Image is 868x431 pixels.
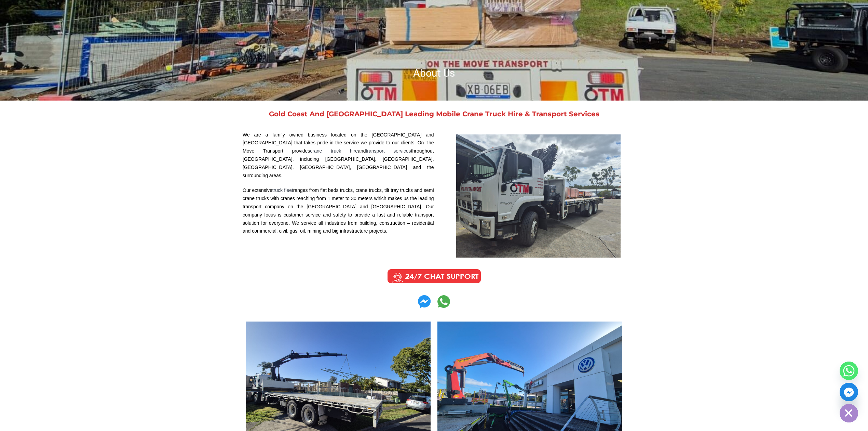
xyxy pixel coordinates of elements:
a: truck fleet [272,187,293,193]
img: Contact us on Whatsapp [437,295,450,308]
img: Call us Anytime [383,268,486,285]
p: We are a family owned business located on the [GEOGRAPHIC_DATA] and [GEOGRAPHIC_DATA] that takes ... [243,131,434,180]
a: Gold Coast And [GEOGRAPHIC_DATA] Leading Mobile Crane Truck Hire & Transport Services [269,110,599,118]
a: transport services [366,148,411,154]
a: crane truck hire [310,148,358,154]
a: Whatsapp [840,362,858,380]
p: Our extensive ranges from flat beds trucks, crane trucks, tilt tray trucks and semi crane trucks ... [243,186,434,235]
img: Contact us on Whatsapp [418,295,431,308]
h1: About Us [239,66,629,80]
a: Facebook_Messenger [840,383,858,401]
